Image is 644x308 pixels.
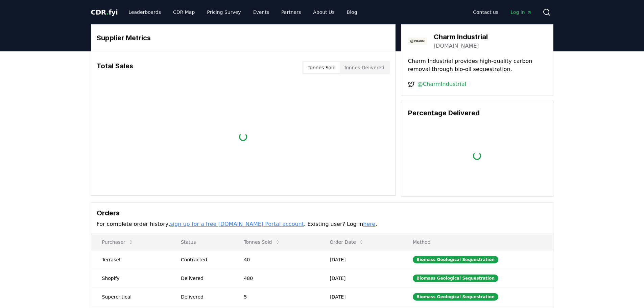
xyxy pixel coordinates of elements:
[123,6,166,18] a: Leaderboards
[97,33,390,43] h3: Supplier Metrics
[468,6,504,18] a: Contact us
[238,235,285,249] button: Tonnes Sold
[308,6,340,18] a: About Us
[276,6,306,18] a: Partners
[510,9,531,16] span: Log in
[340,62,388,73] button: Tonnes Delivered
[408,57,546,73] p: Charm Industrial provides high-quality carbon removal through bio-oil sequestration.
[407,239,547,245] p: Method
[91,250,170,269] td: Terraset
[201,6,246,18] a: Pricing Survey
[106,8,109,16] span: .
[233,250,319,269] td: 40
[170,221,304,227] a: sign up for a free [DOMAIN_NAME] Portal account
[91,269,170,287] td: Shopify
[248,6,275,18] a: Events
[239,133,247,141] div: loading
[319,287,402,306] td: [DATE]
[175,239,228,245] p: Status
[434,32,488,42] h3: Charm Industrial
[363,221,375,227] a: here
[181,256,228,263] div: Contracted
[181,293,228,300] div: Delivered
[181,275,228,282] div: Delivered
[505,6,537,18] a: Log in
[123,6,362,18] nav: Main
[304,62,340,73] button: Tonnes Sold
[413,256,498,263] div: Biomass Geological Sequestration
[408,108,546,118] h3: Percentage Delivered
[97,208,548,218] h3: Orders
[413,293,498,301] div: Biomass Geological Sequestration
[468,6,537,18] nav: Main
[473,152,481,160] div: loading
[168,6,200,18] a: CDR Map
[408,31,427,50] img: Charm Industrial-logo
[97,220,548,228] p: For complete order history, . Existing user? Log in .
[233,269,319,287] td: 480
[91,7,118,17] a: CDR.fyi
[341,6,363,18] a: Blog
[324,235,369,249] button: Order Date
[413,275,498,282] div: Biomass Geological Sequestration
[97,235,139,249] button: Purchaser
[233,287,319,306] td: 5
[319,250,402,269] td: [DATE]
[319,269,402,287] td: [DATE]
[97,61,133,74] h3: Total Sales
[434,42,479,50] a: [DOMAIN_NAME]
[91,287,170,306] td: Supercritical
[91,8,118,16] span: CDR fyi
[418,80,466,88] a: @CharmIndustrial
